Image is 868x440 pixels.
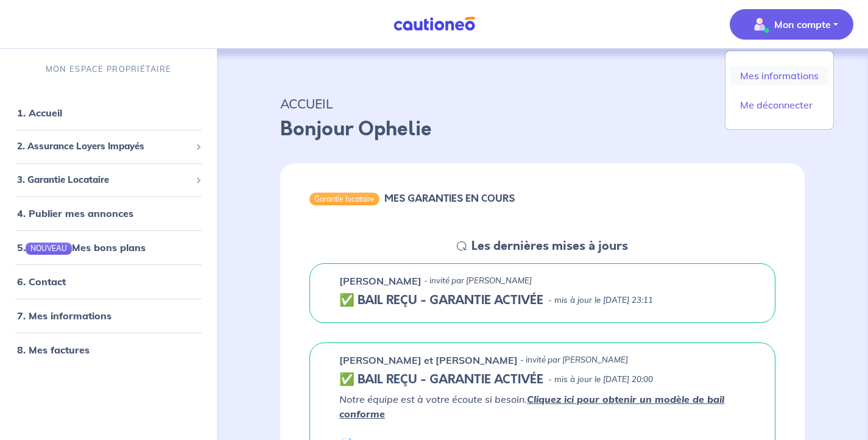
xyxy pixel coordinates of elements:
[17,207,133,219] a: 4. Publier mes annonces
[730,9,853,40] button: illu_account_valid_menu.svgMon compte
[520,354,628,366] p: - invité par [PERSON_NAME]
[548,294,653,307] p: - mis à jour le [DATE] 23:11
[17,344,90,356] a: 8. Mes factures
[5,201,212,225] div: 4. Publier mes annonces
[5,135,212,158] div: 2. Assurance Loyers Impayés
[17,140,191,154] span: 2. Assurance Loyers Impayés
[730,95,828,115] a: Me déconnecter
[725,51,834,130] div: illu_account_valid_menu.svgMon compte
[471,239,628,254] h5: Les dernières mises à jours
[339,372,543,387] h5: ✅ BAIL REÇU - GARANTIE ACTIVÉE
[339,393,724,420] em: Notre équipe est à votre écoute si besoin.
[339,293,746,308] div: state: CONTRACT-VALIDATED, Context: NOT-LESSOR,IS-GL-CAUTION-IN-LANDLORD
[280,115,805,144] p: Bonjour Ophelie
[339,274,422,288] p: [PERSON_NAME]
[5,269,212,294] div: 6. Contact
[17,241,146,254] a: 5.NOUVEAUMes bons plans
[17,310,111,322] a: 7. Mes informations
[339,293,543,308] h5: ✅ BAIL REÇU - GARANTIE ACTIVÉE
[309,193,379,205] div: Garantie locataire
[389,16,480,32] img: Cautioneo
[17,107,62,119] a: 1. Accueil
[774,17,831,32] p: Mon compte
[424,275,532,287] p: - invité par [PERSON_NAME]
[17,275,66,288] a: 6. Contact
[280,93,805,115] p: ACCUEIL
[384,193,515,204] h6: MES GARANTIES EN COURS
[548,374,653,386] p: - mis à jour le [DATE] 20:00
[5,168,212,192] div: 3. Garantie Locataire
[339,393,724,420] a: Cliquez ici pour obtenir un modèle de bail conforme
[5,338,212,362] div: 8. Mes factures
[5,101,212,125] div: 1. Accueil
[5,303,212,328] div: 7. Mes informations
[17,173,191,187] span: 3. Garantie Locataire
[730,66,828,85] a: Mes informations
[750,15,769,34] img: illu_account_valid_menu.svg
[5,235,212,260] div: 5.NOUVEAUMes bons plans
[339,353,518,367] p: [PERSON_NAME] et [PERSON_NAME]
[339,372,746,387] div: state: CONTRACT-VALIDATED, Context: IN-LANDLORD,IS-GL-CAUTION-IN-LANDLORD
[46,63,171,75] p: MON ESPACE PROPRIÉTAIRE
